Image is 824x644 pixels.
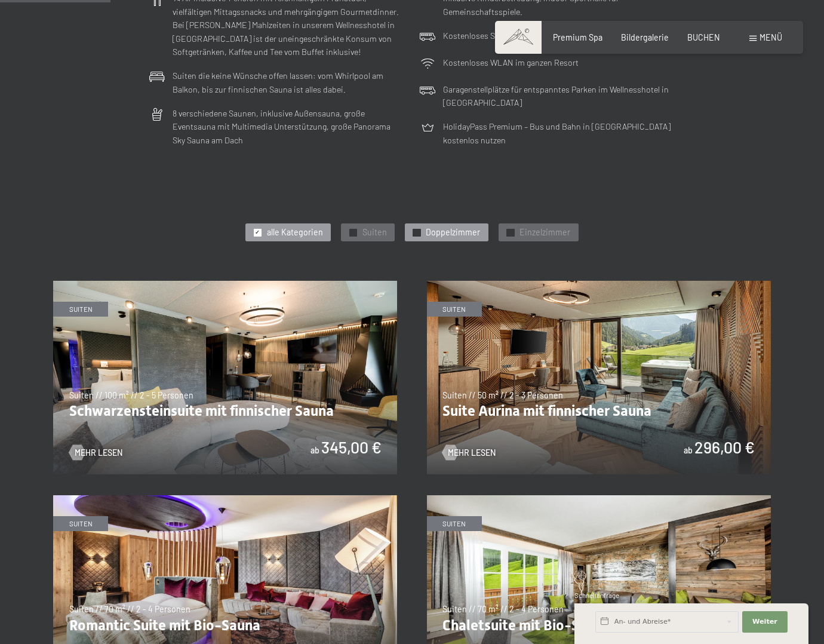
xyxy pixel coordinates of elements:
span: alle Kategorien [267,226,323,238]
a: Schwarzensteinsuite mit finnischer Sauna [53,281,397,287]
span: ✓ [350,229,355,236]
button: Weiter [742,611,788,633]
p: Kostenloses WLAN im ganzen Resort [443,56,579,70]
a: BUCHEN [687,32,720,42]
span: Suiten [362,226,387,238]
a: Bildergalerie [621,32,669,42]
a: Premium Spa [553,32,602,42]
span: ✓ [508,229,513,236]
a: Chaletsuite mit Bio-Sauna [427,495,771,502]
a: Mehr Lesen [442,447,496,459]
a: Romantic Suite mit Bio-Sauna [53,495,397,502]
span: Einzelzimmer [519,226,570,238]
span: ✓ [255,229,260,236]
a: Suite Aurina mit finnischer Sauna [427,281,771,287]
span: ✓ [414,229,419,236]
span: Mehr Lesen [75,447,122,459]
img: Suite Aurina mit finnischer Sauna [427,281,771,474]
span: Weiter [752,617,777,627]
a: Mehr Lesen [69,447,122,459]
span: Menü [760,32,782,42]
p: 8 verschiedene Saunen, inklusive Außensauna, große Eventsauna mit Multimedia Unterstützung, große... [173,107,404,148]
span: Mehr Lesen [448,447,496,459]
p: Garagenstellplätze für entspanntes Parken im Wellnesshotel in [GEOGRAPHIC_DATA] [443,83,675,110]
p: HolidayPass Premium – Bus und Bahn in [GEOGRAPHIC_DATA] kostenlos nutzen [443,120,675,147]
span: Doppelzimmer [426,226,480,238]
span: Schnellanfrage [574,591,619,599]
p: Suiten die keine Wünsche offen lassen: vom Whirlpool am Balkon, bis zur finnischen Sauna ist alle... [173,69,404,96]
p: Kostenloses Ski- und Wandershuttle [443,29,576,43]
img: Schwarzensteinsuite mit finnischer Sauna [53,281,397,474]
